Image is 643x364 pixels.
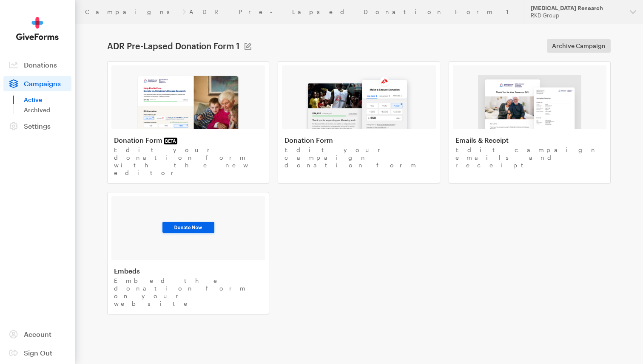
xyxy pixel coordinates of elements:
[114,136,262,144] h4: Donation Form
[24,330,51,338] span: Account
[304,75,413,129] img: image-2-e181a1b57a52e92067c15dabc571ad95275de6101288912623f50734140ed40c.png
[285,136,433,144] h4: Donation Form
[114,277,262,308] p: Embed the donation form on your website
[449,61,611,183] a: Emails & Receipt Edit campaign emails and receipt
[3,76,71,91] a: Campaigns
[24,79,61,87] span: Campaigns
[3,345,71,361] a: Sign Out
[24,61,57,69] span: Donations
[189,8,511,15] a: ADR Pre-Lapsed Donation Form 1
[24,122,51,130] span: Settings
[24,95,71,105] a: Active
[136,75,240,129] img: image-1-83ed7ead45621bf174d8040c5c72c9f8980a381436cbc16a82a0f79bcd7e5139.png
[107,41,239,51] h1: ADR Pre-Lapsed Donation Form 1
[531,5,623,12] div: [MEDICAL_DATA] Research
[3,57,71,73] a: Donations
[114,146,262,177] p: Edit your donation form with the new editor
[3,119,71,134] a: Settings
[114,267,262,275] h4: Embeds
[107,192,269,314] a: Embeds Embed the donation form on your website
[159,220,217,237] img: image-3-93ee28eb8bf338fe015091468080e1db9f51356d23dce784fdc61914b1599f14.png
[552,41,606,51] span: Archive Campaign
[3,327,71,342] a: Account
[278,61,440,183] a: Donation Form Edit your campaign donation form
[24,349,52,357] span: Sign Out
[547,39,611,53] a: Archive Campaign
[531,12,623,19] div: RKD Group
[164,138,177,144] span: BETA
[85,8,179,15] a: Campaigns
[107,61,269,183] a: Donation FormBETA Edit your donation form with the new editor
[455,146,604,169] p: Edit campaign emails and receipt
[478,75,581,129] img: image-3-0695904bd8fc2540e7c0ed4f0f3f42b2ae7fdd5008376bfc2271839042c80776.png
[16,17,59,40] img: GiveForms
[455,136,604,144] h4: Emails & Receipt
[24,105,71,115] a: Archived
[285,146,433,169] p: Edit your campaign donation form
